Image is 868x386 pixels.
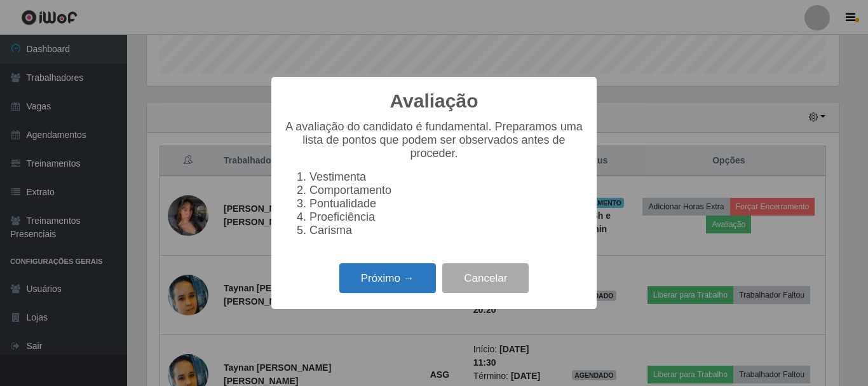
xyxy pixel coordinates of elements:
[284,120,584,160] p: A avaliação do candidato é fundamental. Preparamos uma lista de pontos que podem ser observados a...
[309,170,584,184] li: Vestimenta
[390,90,478,113] h2: Avaliação
[309,184,584,197] li: Comportamento
[339,263,436,293] button: Próximo →
[442,263,529,293] button: Cancelar
[309,197,584,210] li: Pontualidade
[309,224,584,237] li: Carisma
[309,210,584,224] li: Proeficiência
